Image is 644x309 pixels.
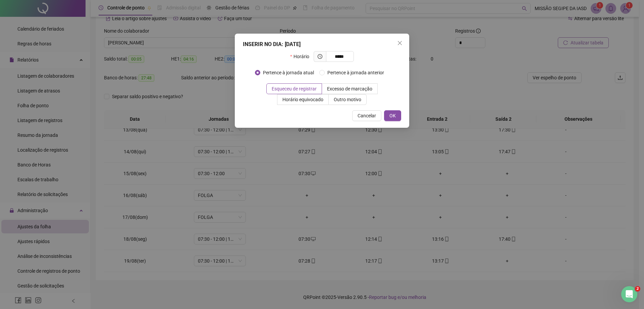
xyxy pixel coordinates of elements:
button: Close [394,38,405,48]
span: 2 [635,286,640,292]
div: INSERIR NO DIA : [DATE] [243,40,401,48]
span: Horário equivocado [282,97,323,102]
span: Pertence à jornada atual [260,69,317,76]
span: Outro motivo [334,97,361,102]
span: OK [389,112,396,119]
button: Cancelar [352,110,381,121]
span: close [397,40,402,46]
iframe: Intercom live chat [621,286,637,302]
span: Cancelar [358,112,376,119]
label: Horário [290,51,313,62]
span: Excesso de marcação [327,86,372,91]
button: OK [384,110,401,121]
span: Pertence à jornada anterior [325,69,387,76]
span: Esqueceu de registrar [272,86,317,91]
span: clock-circle [318,54,322,59]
